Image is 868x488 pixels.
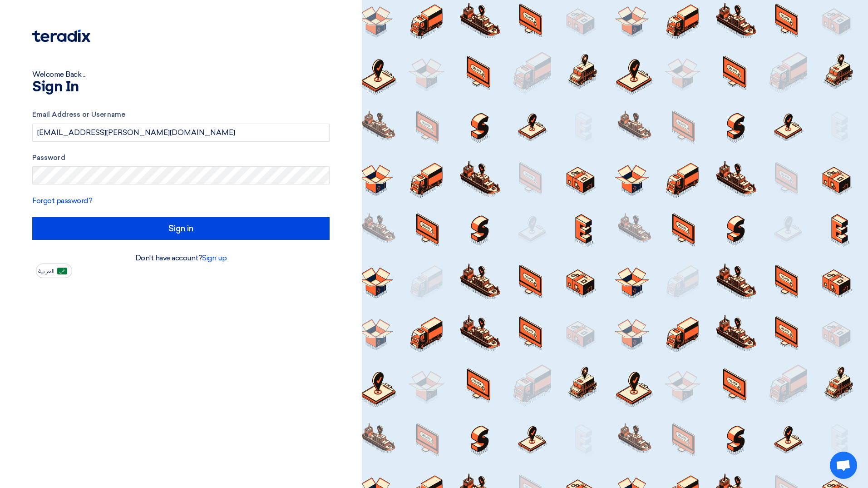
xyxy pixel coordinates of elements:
a: Open chat [830,452,857,479]
input: Sign in [32,217,330,240]
div: Don't have account? [32,253,330,264]
button: العربية [36,264,72,278]
img: Teradix logo [32,30,90,42]
a: Sign up [202,254,227,262]
a: Forgot password? [32,196,92,205]
div: Welcome Back ... [32,69,330,80]
img: ar-AR.png [57,268,67,274]
h1: Sign In [32,80,330,95]
span: العربية [38,268,54,274]
label: Email Address or Username [32,110,330,120]
label: Password [32,153,330,163]
input: Enter your business email or username [32,124,330,142]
